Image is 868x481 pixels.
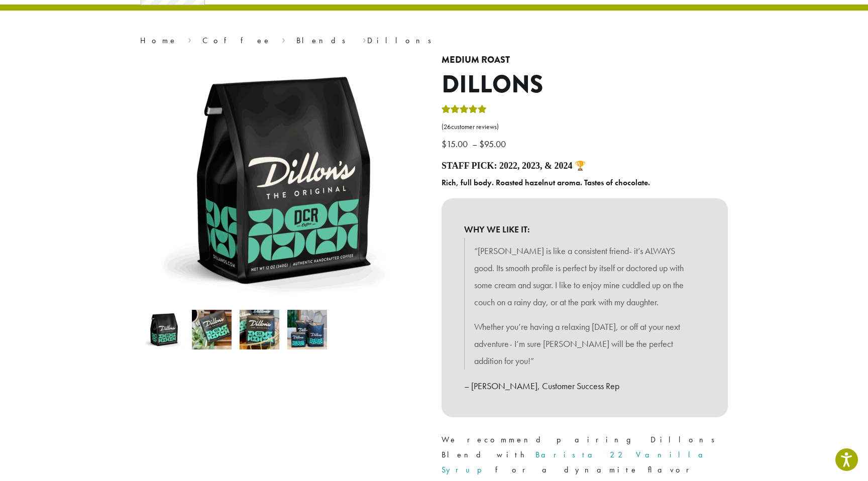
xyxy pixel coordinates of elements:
[188,31,191,47] span: ›
[442,177,650,188] b: Rich, full body. Roasted hazelnut aroma. Tastes of chocolate.
[472,138,477,150] span: –
[442,449,711,475] a: Barista 22 Vanilla Syrup
[442,103,487,118] div: Rated 5.00 out of 5
[144,310,184,349] img: Dillons
[464,221,705,238] b: WHY WE LIKE IT:
[479,138,508,150] bdi: 95.00
[282,31,285,47] span: ›
[363,31,366,47] span: ›
[444,123,451,131] span: 26
[474,243,695,310] p: “[PERSON_NAME] is like a consistent friend- it’s ALWAYS good. Its smooth profile is perfect by it...
[464,378,705,395] p: – [PERSON_NAME], Customer Success Rep
[192,310,232,349] img: Dillons - Image 2
[240,310,279,349] img: Dillons - Image 3
[479,138,484,150] span: $
[140,35,728,47] nav: Breadcrumb
[442,55,728,66] h4: Medium Roast
[296,35,352,46] a: Blends
[442,70,728,99] h1: Dillons
[442,122,728,132] a: (26customer reviews)
[442,161,728,172] h4: Staff Pick: 2022, 2023, & 2024 🏆
[474,318,695,369] p: Whether you’re having a relaxing [DATE], or off at your next adventure- I’m sure [PERSON_NAME] wi...
[202,35,271,46] a: Coffee
[442,138,470,150] bdi: 15.00
[287,310,327,349] img: Dillons - Image 4
[442,138,447,150] span: $
[140,35,177,46] a: Home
